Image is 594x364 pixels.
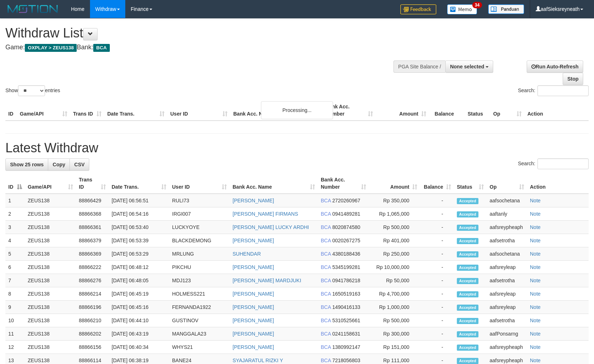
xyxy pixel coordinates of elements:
[332,264,360,270] span: Copy 5345199281 to clipboard
[420,207,454,221] td: -
[233,238,274,243] a: [PERSON_NAME]
[457,331,478,337] span: Accepted
[261,101,333,119] div: Processing...
[321,238,331,243] span: BCA
[487,194,527,207] td: aafsochetana
[5,85,60,96] label: Show entries
[17,100,70,121] th: Game/API
[487,301,527,314] td: aafsreyleap
[233,331,274,337] a: [PERSON_NAME]
[457,211,478,217] span: Accepted
[487,274,527,287] td: aafsetrotha
[447,4,477,14] img: Button%20Memo.svg
[400,4,436,14] img: Feedback.jpg
[487,247,527,261] td: aafsochetana
[332,291,360,297] span: Copy 1650519163 to clipboard
[109,194,169,207] td: [DATE] 06:56:51
[321,304,331,310] span: BCA
[490,100,525,121] th: Op
[420,287,454,301] td: -
[233,291,274,297] a: [PERSON_NAME]
[465,100,490,121] th: Status
[420,221,454,234] td: -
[454,173,487,194] th: Status: activate to sort column ascending
[332,224,360,230] span: Copy 8020874580 to clipboard
[420,173,454,194] th: Balance: activate to sort column ascending
[530,211,541,217] a: Note
[321,264,331,270] span: BCA
[169,287,230,301] td: HOLMESS221
[450,64,484,69] span: None selected
[472,2,482,8] span: 34
[457,345,478,351] span: Accepted
[487,221,527,234] td: aafsreypheaph
[25,261,76,274] td: ZEUS138
[369,327,420,341] td: Rp 300,000
[69,158,89,171] a: CSV
[420,194,454,207] td: -
[109,301,169,314] td: [DATE] 06:45:16
[457,265,478,271] span: Accepted
[420,247,454,261] td: -
[76,234,109,247] td: 88866379
[369,314,420,327] td: Rp 500,000
[25,207,76,221] td: ZEUS138
[76,301,109,314] td: 88866196
[530,331,541,337] a: Note
[376,100,429,121] th: Amount
[530,358,541,363] a: Note
[563,73,583,85] a: Stop
[233,264,274,270] a: [PERSON_NAME]
[321,318,331,323] span: BCA
[5,26,389,40] h1: Withdraw List
[445,60,493,73] button: None selected
[527,60,583,73] a: Run Auto-Refresh
[10,162,44,167] span: Show 25 rows
[457,198,478,204] span: Accepted
[530,264,541,270] a: Note
[25,194,76,207] td: ZEUS138
[457,238,478,244] span: Accepted
[5,173,25,194] th: ID: activate to sort column descending
[420,314,454,327] td: -
[321,291,331,297] span: BCA
[5,207,25,221] td: 2
[369,234,420,247] td: Rp 401,000
[76,173,109,194] th: Trans ID: activate to sort column ascending
[76,261,109,274] td: 88866222
[487,261,527,274] td: aafsreyleap
[487,341,527,354] td: aafsreypheaph
[169,274,230,287] td: MDJ123
[169,221,230,234] td: LUCKYOYE
[323,100,376,121] th: Bank Acc. Number
[369,261,420,274] td: Rp 10,000,000
[25,221,76,234] td: ZEUS138
[25,173,76,194] th: Game/API: activate to sort column ascending
[530,224,541,230] a: Note
[369,247,420,261] td: Rp 250,000
[457,291,478,297] span: Accepted
[321,331,331,337] span: BCA
[169,327,230,341] td: MANGGALA23
[530,291,541,297] a: Note
[457,305,478,311] span: Accepted
[109,314,169,327] td: [DATE] 06:44:10
[167,100,230,121] th: User ID
[5,327,25,341] td: 11
[25,327,76,341] td: ZEUS138
[527,173,589,194] th: Action
[332,331,360,337] span: Copy 0241158631 to clipboard
[530,318,541,323] a: Note
[169,247,230,261] td: MRLUNG
[76,221,109,234] td: 88866361
[530,238,541,243] a: Note
[25,314,76,327] td: ZEUS138
[5,341,25,354] td: 12
[332,278,360,283] span: Copy 0941786218 to clipboard
[76,274,109,287] td: 88866276
[393,60,445,73] div: PGA Site Balance /
[25,234,76,247] td: ZEUS138
[5,4,60,14] img: MOTION_logo.png
[109,207,169,221] td: [DATE] 06:54:16
[321,198,331,203] span: BCA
